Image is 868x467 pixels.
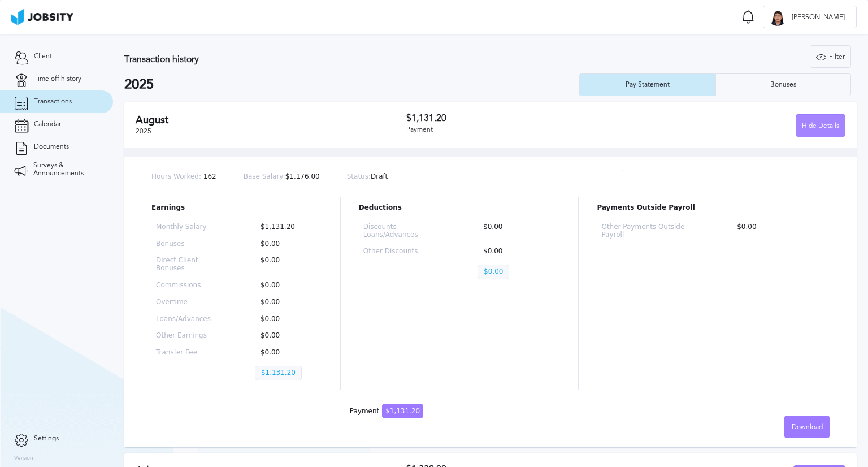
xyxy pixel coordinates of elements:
[620,81,675,89] div: Pay Statement
[406,126,626,134] div: Payment
[124,54,522,64] h3: Transaction history
[810,45,851,68] button: Filter
[579,73,715,96] button: Pay Statement
[34,435,59,443] span: Settings
[34,53,52,60] span: Client
[715,73,852,96] button: Bonuses
[796,114,845,137] button: Hide Details
[151,204,322,212] p: Earnings
[156,282,219,289] p: Commissions
[478,223,555,239] p: $0.00
[34,98,72,106] span: Transactions
[156,223,219,231] p: Monthly Salary
[255,257,318,273] p: $0.00
[151,173,216,181] p: 162
[363,223,441,239] p: Discounts Loans/Advances
[244,172,285,180] span: Base Salary:
[363,248,441,256] p: Other Discounts
[382,404,423,418] span: $1,131.20
[255,299,318,306] p: $0.00
[765,81,802,89] div: Bonuses
[255,349,318,357] p: $0.00
[255,366,302,380] p: $1,131.20
[350,408,423,416] div: Payment
[359,204,561,212] p: Deductions
[406,113,626,123] h3: $1,131.20
[347,173,388,181] p: Draft
[14,455,35,462] label: Version:
[731,223,825,239] p: $0.00
[597,204,830,212] p: Payments Outside Payroll
[786,14,850,21] span: [PERSON_NAME]
[255,240,318,248] p: $0.00
[255,315,318,323] p: $0.00
[136,127,151,135] span: 2025
[34,143,69,151] span: Documents
[11,9,73,25] img: ab4bad089aa723f57921c736e9817d99.png
[763,6,857,28] button: K[PERSON_NAME]
[347,172,371,180] span: Status:
[151,172,201,180] span: Hours Worked:
[792,423,823,431] span: Download
[255,332,318,340] p: $0.00
[156,299,219,306] p: Overtime
[784,416,830,438] button: Download
[796,115,845,137] div: Hide Details
[244,173,320,181] p: $1,176.00
[33,162,99,178] span: Surveys & Announcements
[124,77,579,93] h2: 2025
[156,349,219,357] p: Transfer Fee
[136,114,406,126] h2: August
[478,265,509,279] p: $0.00
[34,120,61,128] span: Calendar
[156,257,219,273] p: Direct Client Bonuses
[255,223,318,231] p: $1,131.20
[478,248,555,256] p: $0.00
[601,223,695,239] p: Other Payments Outside Payroll
[810,46,850,68] div: Filter
[156,240,219,248] p: Bonuses
[156,315,219,323] p: Loans/Advances
[769,9,786,26] div: K
[34,75,81,83] span: Time off history
[156,332,219,340] p: Other Earnings
[255,282,318,289] p: $0.00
